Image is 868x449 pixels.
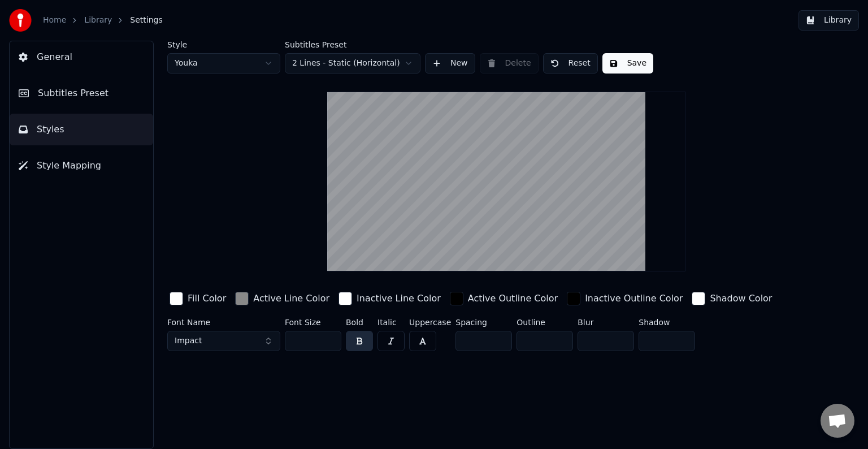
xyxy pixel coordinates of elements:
[578,318,634,326] label: Blur
[448,290,560,308] button: Active Outline Color
[43,15,66,26] a: Home
[468,292,558,305] div: Active Outline Color
[43,15,163,26] nav: breadcrumb
[84,15,112,26] a: Library
[517,318,573,326] label: Outline
[188,292,226,305] div: Fill Color
[357,292,441,305] div: Inactive Line Color
[38,87,108,100] span: Subtitles Preset
[798,10,859,31] button: Library
[336,290,443,308] button: Inactive Line Color
[639,318,695,326] label: Shadow
[455,318,512,326] label: Spacing
[565,290,685,308] button: Inactive Outline Color
[167,290,228,308] button: Fill Color
[585,292,683,305] div: Inactive Outline Color
[10,41,153,73] button: General
[167,318,280,326] label: Font Name
[409,318,451,326] label: Uppercase
[602,53,653,74] button: Save
[10,114,153,145] button: Styles
[285,318,341,326] label: Font Size
[377,318,405,326] label: Italic
[10,77,153,109] button: Subtitles Preset
[346,318,373,326] label: Bold
[710,292,772,305] div: Shadow Color
[689,290,774,308] button: Shadow Color
[9,9,32,32] img: youka
[130,15,162,26] span: Settings
[821,404,854,438] div: Open chat
[233,290,332,308] button: Active Line Color
[37,159,101,172] span: Style Mapping
[425,53,475,74] button: New
[10,150,153,182] button: Style Mapping
[37,123,64,136] span: Styles
[37,50,72,64] span: General
[175,335,202,347] span: Impact
[167,41,280,49] label: Style
[285,41,420,49] label: Subtitles Preset
[543,53,598,74] button: Reset
[253,292,329,305] div: Active Line Color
